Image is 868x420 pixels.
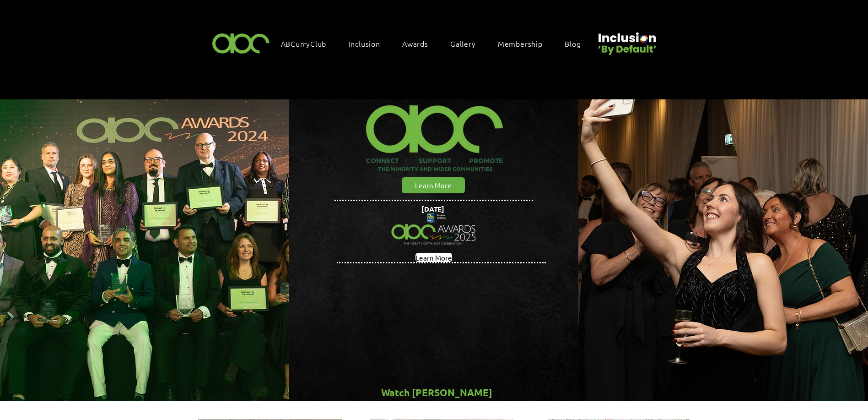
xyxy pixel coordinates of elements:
[366,156,503,165] span: CONNECT SUPPORT PROMOTE
[349,38,380,49] span: Inclusion
[595,25,658,56] img: Untitled design (22).png
[446,34,490,53] a: Gallery
[560,34,594,53] a: Blog
[415,253,452,262] a: Learn More
[450,38,476,49] span: Gallery
[498,38,543,49] span: Membership
[415,253,452,262] span: Learn More
[276,34,595,53] nav: Site
[493,34,556,53] a: Membership
[565,38,581,49] span: Blog
[415,180,452,190] span: Learn More
[289,99,578,417] img: abc background hero black.png
[386,203,481,256] img: Northern Insights Double Pager Apr 2025.png
[402,177,465,193] a: Learn More
[281,38,327,49] span: ABCurryClub
[402,38,428,49] span: Awards
[421,204,444,213] span: [DATE]
[378,165,492,172] span: THE MINORITY AND WIDER COMMUNITIES
[361,93,507,156] img: ABC-Logo-Blank-Background-01-01-2_edited.png
[276,34,340,53] a: ABCurryClub
[398,34,442,53] div: Awards
[344,34,394,53] div: Inclusion
[210,29,273,56] img: ABC-Logo-Blank-Background-01-01-2.png
[381,386,492,398] span: Watch [PERSON_NAME]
